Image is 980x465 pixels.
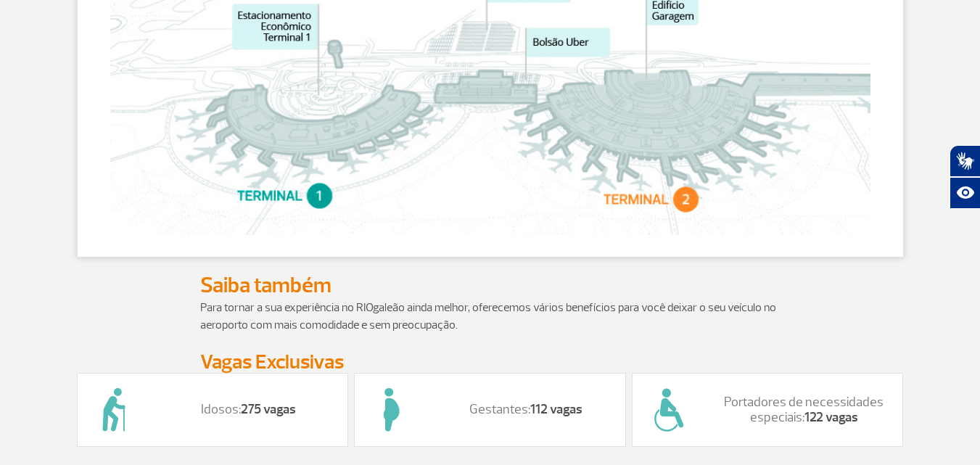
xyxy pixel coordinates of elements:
[950,145,980,177] button: Abrir tradutor de língua de sinais.
[530,401,582,418] strong: 112 vagas
[804,409,858,426] strong: 122 vagas
[720,395,889,426] p: Portadores de necessidades especiais:
[241,401,296,418] strong: 275 vagas
[355,374,427,446] img: 5.png
[165,402,334,418] p: Idosos:
[442,402,611,418] p: Gestantes:
[200,272,781,299] h2: Saiba também
[200,351,781,373] h3: Vagas Exclusivas
[633,374,705,446] img: 6.png
[200,299,781,334] p: Para tornar a sua experiência no RIOgaleão ainda melhor, oferecemos vários benefícios para você d...
[78,374,150,446] img: 8.png
[950,145,980,209] div: Plugin de acessibilidade da Hand Talk.
[950,177,980,209] button: Abrir recursos assistivos.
